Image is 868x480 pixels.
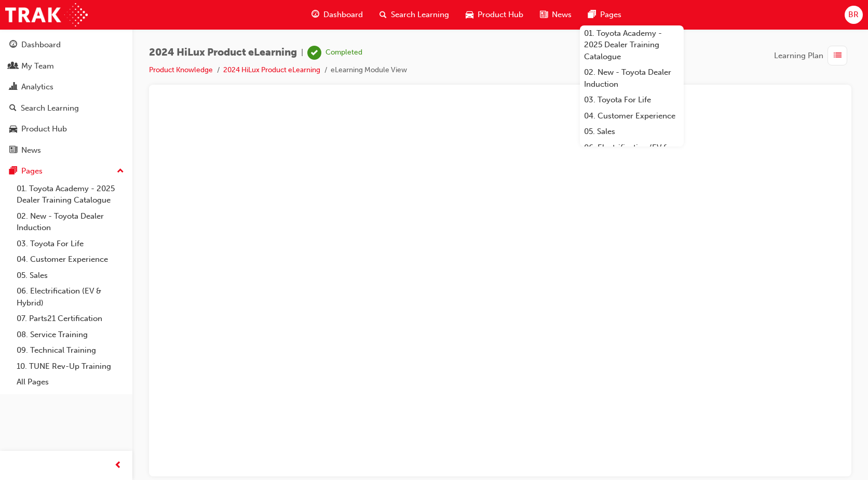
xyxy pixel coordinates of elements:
[223,65,320,74] a: 2024 HiLux Product eLearning
[4,99,128,118] a: Search Learning
[9,167,17,176] span: pages-icon
[21,123,67,135] div: Product Hub
[12,181,128,208] a: 01. Toyota Academy - 2025 Dealer Training Catalogue
[4,77,128,97] a: Analytics
[580,4,630,25] a: pages-iconPages
[4,35,128,55] a: Dashboard
[12,311,128,327] a: 07. Parts21 Certification
[301,47,303,59] span: |
[9,83,17,92] span: chart-icon
[4,141,128,160] a: News
[552,9,572,21] span: News
[371,4,457,25] a: search-iconSearch Learning
[580,140,684,167] a: 06. Electrification (EV & Hybrid)
[9,146,17,155] span: news-icon
[21,102,79,114] div: Search Learning
[457,4,532,25] a: car-iconProduct Hub
[12,236,128,252] a: 03. Toyota For Life
[845,6,863,24] button: BR
[21,144,41,156] div: News
[307,46,321,60] span: learningRecordVerb_COMPLETE-icon
[848,9,859,21] span: BR
[12,374,128,390] a: All Pages
[4,162,128,181] button: Pages
[21,165,43,177] div: Pages
[5,3,88,26] img: Trak
[4,119,128,139] a: Product Hub
[12,268,128,284] a: 05. Sales
[580,25,684,65] a: 01. Toyota Academy - 2025 Dealer Training Catalogue
[580,108,684,124] a: 04. Customer Experience
[391,9,449,21] span: Search Learning
[9,125,17,134] span: car-icon
[774,46,851,65] button: Learning Plan
[466,8,473,21] span: car-icon
[580,124,684,140] a: 05. Sales
[834,49,842,62] span: list-icon
[12,342,128,358] a: 09. Technical Training
[331,64,407,76] li: eLearning Module View
[540,8,548,21] span: news-icon
[4,57,128,76] a: My Team
[600,9,621,21] span: Pages
[532,4,580,25] a: news-iconNews
[12,251,128,268] a: 04. Customer Experience
[478,9,523,21] span: Product Hub
[21,60,54,72] div: My Team
[588,8,596,21] span: pages-icon
[149,47,297,59] span: 2024 HiLux Product eLearning
[12,208,128,236] a: 02. New - Toyota Dealer Induction
[580,64,684,92] a: 02. New - Toyota Dealer Induction
[117,165,124,178] span: up-icon
[311,8,319,21] span: guage-icon
[9,104,17,113] span: search-icon
[580,92,684,108] a: 03. Toyota For Life
[12,327,128,343] a: 08. Service Training
[114,459,122,472] span: prev-icon
[379,8,387,21] span: search-icon
[303,4,371,25] a: guage-iconDashboard
[149,65,213,74] a: Product Knowledge
[21,39,61,51] div: Dashboard
[9,62,17,71] span: people-icon
[4,33,128,162] button: DashboardMy TeamAnalyticsSearch LearningProduct HubNews
[12,358,128,375] a: 10. TUNE Rev-Up Training
[323,9,363,21] span: Dashboard
[12,283,128,311] a: 06. Electrification (EV & Hybrid)
[21,81,53,93] div: Analytics
[774,50,823,62] span: Learning Plan
[9,41,17,50] span: guage-icon
[325,48,362,58] div: Completed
